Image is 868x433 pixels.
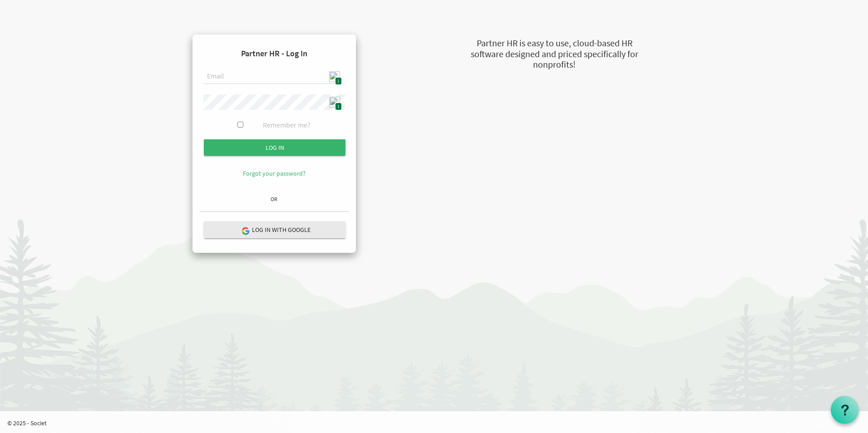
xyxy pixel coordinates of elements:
img: npw-badge-icon.svg [329,71,340,82]
img: google-logo.png [241,226,249,235]
div: software designed and priced specifically for [425,48,684,61]
label: Remember me? [263,120,311,130]
span: 1 [335,103,342,110]
p: © 2025 - Societ [7,418,868,428]
input: Email [203,69,345,84]
img: npw-badge-icon.svg [329,97,340,108]
span: 1 [335,77,342,85]
h6: OR [200,196,349,202]
div: Partner HR is easy to use, cloud-based HR [425,37,684,50]
div: nonprofits! [425,58,684,71]
h4: Partner HR - Log In [200,42,349,65]
a: Forgot your password? [243,169,306,177]
input: Log in [204,139,345,156]
button: Log in with Google [204,221,345,238]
